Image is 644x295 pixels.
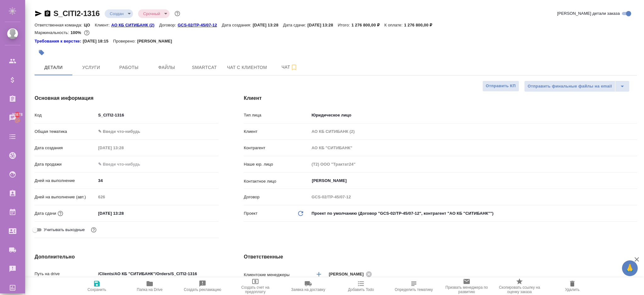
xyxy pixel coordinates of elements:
p: Маржинальность: [35,30,70,35]
span: Smartcat [189,64,219,71]
p: 100% [70,30,83,35]
p: 1 276 800,00 ₽ [352,23,384,27]
span: Заявка на доставку [291,287,325,292]
input: Пустое поле [96,192,219,201]
span: Работы [114,64,144,71]
button: Добавить Todo [335,277,387,295]
span: Удалить [565,287,580,292]
p: [DATE] 18:15 [83,38,113,44]
p: [PERSON_NAME] [137,38,177,44]
div: Юридическое лицо [309,110,637,121]
span: [PERSON_NAME] детали заказа [557,10,620,17]
p: Контрагент [244,145,309,151]
span: Призвать менеджера по развитию [444,285,489,294]
span: Отправить финальные файлы на email [528,83,612,90]
span: Отправить КП [486,82,516,90]
button: Open [634,180,635,181]
p: Договор: [159,23,178,27]
p: Дата сдачи [35,210,56,217]
p: Дней на выполнение [35,178,96,184]
input: ✎ Введи что-нибудь [96,176,219,185]
button: Определить тематику [387,277,440,295]
p: Проверено: [113,38,137,44]
a: 30878 [2,110,24,126]
p: Ответственная команда: [35,23,84,27]
p: Дата создания [35,145,96,151]
span: Создать счет на предоплату [233,285,278,294]
input: ✎ Введи что-нибудь [96,269,219,278]
span: Добавить Todo [348,287,374,292]
div: Создан [138,9,169,18]
input: ✎ Введи что-нибудь [96,209,151,218]
div: [PERSON_NAME] [329,270,374,278]
a: GCS-02/TP-45/07-12 [178,22,222,27]
span: Чат с клиентом [227,64,267,71]
span: Сохранить [87,287,106,292]
button: Призвать менеджера по развитию [440,277,493,295]
div: split button [524,81,630,92]
input: Пустое поле [309,143,637,152]
a: S_CITI2-1316 [53,9,100,18]
button: Доп статусы указывают на важность/срочность заказа [173,9,181,18]
button: Создать рекламацию [176,277,229,295]
div: Создан [105,9,133,18]
span: Услуги [76,64,106,71]
span: 🙏 [625,262,635,275]
p: ЦО [84,23,95,27]
div: ✎ Введи что-нибудь [96,126,219,137]
input: ✎ Введи что-нибудь [96,111,219,120]
h4: Дополнительно [35,253,219,261]
input: Пустое поле [96,143,151,152]
p: Дата продажи [35,161,96,167]
button: Добавить тэг [35,46,48,60]
p: Дней на выполнение (авт.) [35,194,96,200]
button: Скопировать ссылку для ЯМессенджера [35,10,42,17]
button: 🙏 [622,260,638,276]
p: К оплате: [384,23,404,27]
svg: Подписаться [290,64,298,71]
p: Контактное лицо [244,178,309,184]
p: Общая тематика [35,128,96,135]
span: Файлы [152,64,182,71]
p: Код [35,112,96,118]
p: Договор [244,194,309,200]
p: [DATE] 13:28 [308,23,338,27]
span: Папка на Drive [137,287,163,292]
input: Пустое поле [309,192,637,201]
span: Определить тематику [395,287,433,292]
p: 1 276 800,00 ₽ [404,23,437,27]
button: Папка на Drive [123,277,176,295]
p: Итого: [338,23,351,27]
button: Удалить [546,277,599,295]
button: Скопировать ссылку на оценку заказа [493,277,546,295]
span: Создать рекламацию [184,287,221,292]
div: Проект по умолчанию (Договор "GCS-02/TP-45/07-12", контрагент "АО КБ "СИТИБАНК"") [309,208,637,219]
button: Срочный [141,11,162,16]
p: Наше юр. лицо [244,161,309,167]
span: 30878 [8,111,26,118]
p: Дата создания: [222,23,253,27]
input: ✎ Введи что-нибудь [96,160,151,169]
button: Создать счет на предоплату [229,277,282,295]
button: Отправить КП [482,81,519,92]
p: GCS-02/TP-45/07-12 [178,23,222,27]
p: Проект [244,210,258,217]
span: [PERSON_NAME] [329,271,368,277]
span: Детали [38,64,69,71]
div: ✎ Введи что-нибудь [98,128,211,135]
p: Путь на drive [35,271,96,277]
span: Учитывать выходные [44,227,85,233]
button: Скопировать ссылку [44,10,51,17]
div: Нажми, чтобы открыть папку с инструкцией [35,38,83,44]
span: Чат [275,63,305,71]
button: 0.00 RUB; [83,29,91,37]
h4: Основная информация [35,94,219,102]
a: АО КБ СИТИБАНК (2) [111,22,159,27]
button: Если добавить услуги и заполнить их объемом, то дата рассчитается автоматически [56,209,64,218]
p: Дата сдачи: [283,23,307,27]
button: Выбери, если сб и вс нужно считать рабочими днями для выполнения заказа. [90,226,98,234]
button: Добавить менеджера [311,267,326,282]
p: Клиент [244,128,309,135]
p: Клиент: [95,23,111,27]
button: Создан [108,11,125,16]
